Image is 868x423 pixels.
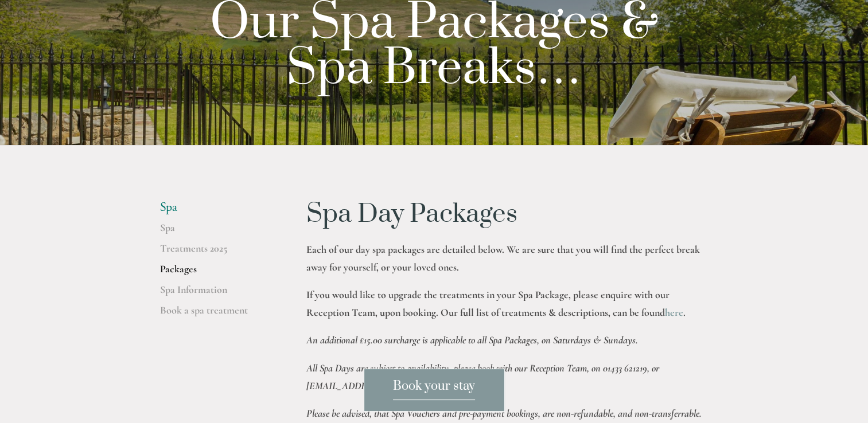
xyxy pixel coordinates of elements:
em: All Spa Days are subject to availability- please book with our Reception Team, on 01433 621219, o... [306,362,661,392]
a: Book a spa treatment [160,304,270,324]
a: here [665,306,683,319]
em: An additional £15.00 surcharge is applicable to all Spa Packages, on Saturdays & Sundays. [306,334,638,346]
a: Treatments 2025 [160,242,270,263]
em: Please be advised, that Spa Vouchers and pre-payment bookings, are non-refundable, and non-transf... [306,407,702,420]
span: Book your stay [393,378,475,400]
p: If you would like to upgrade the treatments in your Spa Package, please enquire with our Receptio... [306,286,709,321]
a: Packages [160,263,270,283]
h1: Spa Day Packages [306,200,709,229]
a: Spa [160,221,270,242]
p: Each of our day spa packages are detailed below. We are sure that you will find the perfect break... [306,241,709,276]
li: Spa [160,200,270,215]
a: Spa Information [160,283,270,304]
a: Book your stay [364,369,505,412]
